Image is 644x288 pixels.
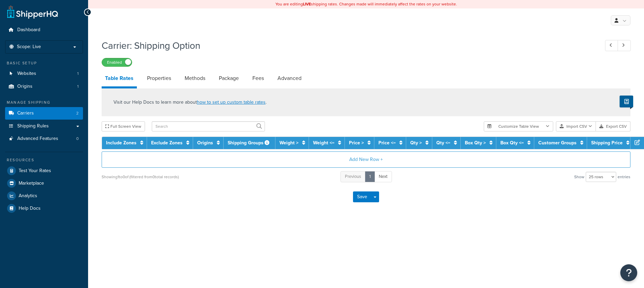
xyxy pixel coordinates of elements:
[500,139,524,146] a: Box Qty <=
[5,100,83,105] div: Manage Shipping
[303,1,311,7] b: LIVE
[5,67,83,80] a: Websites1
[605,40,618,51] a: Previous Record
[5,165,83,177] a: Test Your Rates
[5,107,83,120] li: Carriers
[591,139,623,146] a: Shipping Price
[5,157,83,163] div: Resources
[17,71,36,77] span: Websites
[374,171,392,182] a: Next
[618,40,631,51] a: Next Record
[113,99,267,106] p: Visit our Help Docs to learn more about .
[19,168,51,174] span: Test Your Rates
[5,177,83,189] a: Marketplace
[5,67,83,80] li: Websites
[17,136,58,142] span: Advanced Features
[76,136,79,142] span: 0
[152,121,265,131] input: Search
[5,202,83,214] a: Help Docs
[5,107,83,120] a: Carriers2
[279,139,298,146] a: Weight >
[17,123,49,129] span: Shipping Rules
[618,172,630,182] span: entries
[106,139,137,146] a: Include Zones
[340,171,366,182] a: Previous
[5,24,83,36] a: Dashboard
[538,139,577,146] a: Customer Groups
[77,71,79,77] span: 1
[19,181,44,186] span: Marketplace
[5,120,83,132] a: Shipping Rules
[102,70,137,88] a: Table Rates
[17,44,41,50] span: Scope: Live
[436,139,450,146] a: Qty <=
[197,139,213,146] a: Origins
[181,70,209,86] a: Methods
[5,80,83,93] li: Origins
[224,137,275,149] th: Shipping Groups
[19,206,41,211] span: Help Docs
[484,121,553,131] button: Customize Table View
[353,191,371,202] button: Save
[465,139,486,146] a: Box Qty >
[596,121,630,131] button: Export CSV
[215,70,242,86] a: Package
[76,110,79,116] span: 2
[5,190,83,202] a: Analytics
[102,121,145,131] button: Full Screen View
[345,173,361,180] span: Previous
[5,60,83,66] div: Basic Setup
[102,58,132,66] label: Enabled
[574,172,584,182] span: Show
[102,39,593,52] h1: Carrier: Shipping Option
[313,139,334,146] a: Weight <=
[144,70,174,86] a: Properties
[5,132,83,145] li: Advanced Features
[77,84,79,89] span: 1
[556,121,596,131] button: Import CSV
[620,264,637,281] button: Open Resource Center
[17,84,33,89] span: Origins
[102,151,630,168] button: Add New Row +
[349,139,364,146] a: Price >
[379,173,388,180] span: Next
[378,139,396,146] a: Price <=
[249,70,267,86] a: Fees
[365,171,375,182] a: 1
[151,139,183,146] a: Exclude Zones
[17,27,40,33] span: Dashboard
[197,99,266,106] a: how to set up custom table rates
[5,132,83,145] a: Advanced Features0
[19,193,37,199] span: Analytics
[5,80,83,93] a: Origins1
[410,139,422,146] a: Qty >
[620,96,633,107] button: Show Help Docs
[274,70,305,86] a: Advanced
[102,172,179,182] div: Showing 1 to 0 of (filtered from 0 total records)
[17,110,34,116] span: Carriers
